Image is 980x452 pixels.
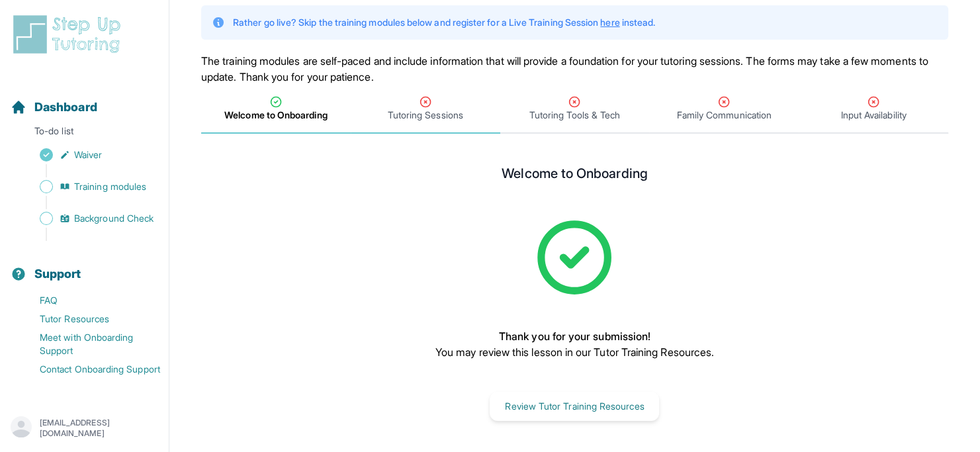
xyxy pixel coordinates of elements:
p: [EMAIL_ADDRESS][DOMAIN_NAME] [40,418,158,439]
span: Tutoring Sessions [388,109,463,122]
span: Dashboard [34,98,97,116]
button: Review Tutor Training Resources [490,392,659,421]
a: Tutor Resources [11,310,169,328]
a: Dashboard [11,98,97,116]
a: Contact Onboarding Support [11,360,169,379]
a: FAQ [11,291,169,310]
span: Background Check [74,212,154,225]
span: Support [34,265,81,283]
nav: Tabs [201,85,948,134]
p: Thank you for your submission! [435,328,714,344]
span: Family Communication [677,109,772,122]
p: To-do list [5,124,163,143]
p: The training modules are self-paced and include information that will provide a foundation for yo... [201,53,948,85]
a: Meet with Onboarding Support [11,328,169,360]
p: You may review this lesson in our Tutor Training Resources. [435,344,714,360]
button: Support [5,244,163,289]
span: Training modules [74,180,146,193]
img: logo [11,13,128,56]
a: Training modules [11,177,169,196]
span: Input Availability [840,109,906,122]
button: Dashboard [5,77,163,122]
a: Waiver [11,146,169,164]
p: Rather go live? Skip the training modules below and register for a Live Training Session instead. [233,16,655,29]
span: Tutoring Tools & Tech [529,109,620,122]
span: Waiver [74,148,102,161]
a: Background Check [11,209,169,228]
h2: Welcome to Onboarding [502,165,647,187]
a: Review Tutor Training Resources [490,399,659,412]
span: Welcome to Onboarding [224,109,327,122]
button: [EMAIL_ADDRESS][DOMAIN_NAME] [11,416,158,440]
a: here [600,17,619,28]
